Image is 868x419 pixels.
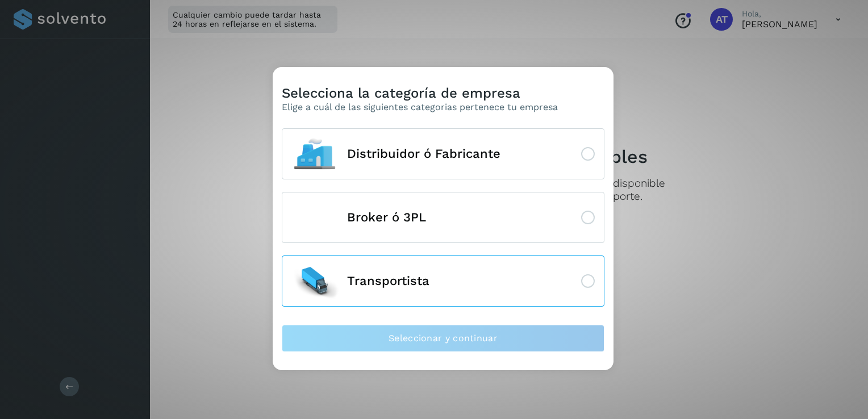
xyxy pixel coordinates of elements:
h3: Selecciona la categoría de empresa [282,85,558,102]
p: Elige a cuál de las siguientes categorias pertenece tu empresa [282,102,558,112]
span: Distribuidor ó Fabricante [347,147,500,161]
span: Seleccionar y continuar [389,332,498,345]
button: Seleccionar y continuar [282,325,604,352]
button: Distribuidor ó Fabricante [282,128,604,179]
span: Broker ó 3PL [347,211,426,224]
button: Broker ó 3PL [282,192,604,243]
button: Transportista [282,255,604,307]
span: Transportista [347,274,429,288]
